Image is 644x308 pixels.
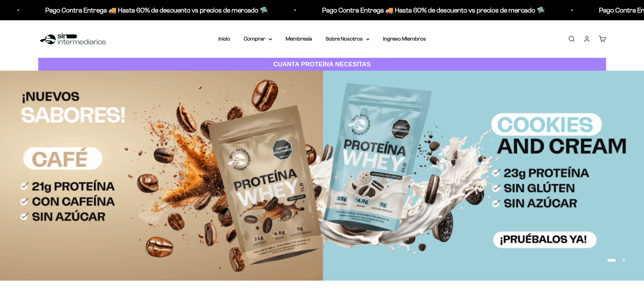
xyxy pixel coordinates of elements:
summary: Sobre Nosotros [326,34,369,43]
strong: CUANTA PROTEÍNA NECESITAS [273,61,371,68]
p: Pago Contra Entrega 🚚 Hasta 60% de descuento vs precios de mercado 🛸 [44,5,267,16]
a: Inicio [218,36,230,42]
a: CUANTA PROTEÍNA NECESITAS [38,58,606,71]
summary: Comprar [244,34,272,43]
a: Ingreso Miembros [383,36,426,42]
p: Pago Contra Entrega 🚚 Hasta 60% de descuento vs precios de mercado 🛸 [321,5,544,16]
a: Membresía [286,36,312,42]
